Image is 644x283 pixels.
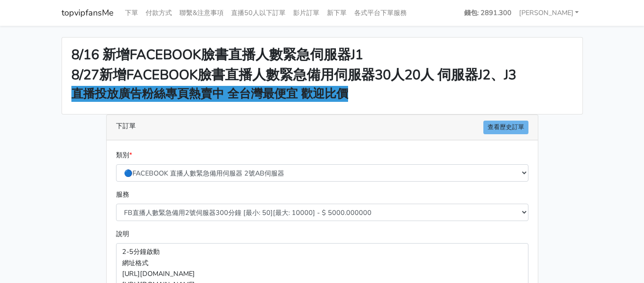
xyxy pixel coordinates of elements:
a: 下單 [121,4,142,22]
a: 各式平台下單服務 [350,4,411,22]
strong: 錢包: 2891.300 [464,8,512,17]
a: [PERSON_NAME] [515,4,583,22]
strong: 8/16 新增FACEBOOK臉書直播人數緊急伺服器J1 [71,46,363,64]
strong: 直播投放廣告粉絲專頁熱賣中 全台灣最便宜 歡迎比價 [71,86,348,102]
label: 類別 [116,150,132,161]
label: 說明 [116,229,129,239]
a: topvipfansMe [62,4,114,22]
a: 查看歷史訂單 [483,121,528,134]
div: 下訂單 [107,115,538,140]
strong: 8/27新增FACEBOOK臉書直播人數緊急備用伺服器30人20人 伺服器J2、J3 [71,66,516,84]
a: 影片訂單 [289,4,323,22]
a: 付款方式 [142,4,176,22]
a: 直播50人以下訂單 [227,4,289,22]
a: 新下單 [323,4,350,22]
a: 錢包: 2891.300 [460,4,515,22]
label: 服務 [116,189,129,200]
a: 聯繫&注意事項 [176,4,227,22]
